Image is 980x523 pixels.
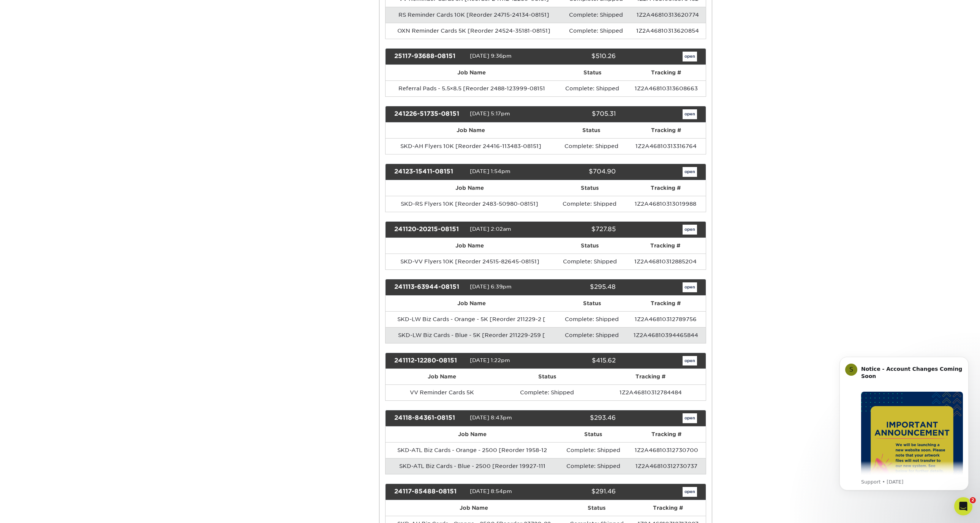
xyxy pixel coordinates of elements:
iframe: Google Customer Reviews [2,500,65,520]
td: SKD-VV Flyers 10K [Reorder 24515-82645-08151] [386,254,555,269]
td: 1Z2A46810312784484 [596,384,706,400]
td: 1Z2A46810313316764 [627,138,706,154]
th: Status [563,500,630,516]
a: open [683,52,697,61]
td: Complete: Shipped [556,138,627,154]
td: SKD-ATL Biz Cards - Orange - 2500 [Reorder 1958-12 [386,442,560,458]
td: Complete: Shipped [563,23,629,39]
div: 24118-84361-08151 [389,413,470,423]
a: open [683,356,697,366]
div: $727.85 [540,225,621,235]
td: 1Z2A46810313019988 [626,196,706,212]
td: 1Z2A46810313620774 [629,7,706,23]
td: Complete: Shipped [558,80,627,96]
td: Complete: Shipped [554,254,625,269]
a: open [683,109,697,119]
td: Complete: Shipped [498,384,595,400]
div: $510.26 [540,52,621,61]
span: [DATE] 1:22pm [470,357,510,363]
a: open [683,413,697,423]
div: 24123-15411-08151 [389,167,470,177]
span: [DATE] 5:17pm [470,110,510,117]
td: 1Z2A46810313608663 [627,80,706,96]
div: 241226-51735-08151 [389,109,470,119]
th: Job Name [386,369,499,384]
th: Tracking # [627,427,706,442]
td: SKD-AH Flyers 10K [Reorder 24416-113483-08151] [386,138,556,154]
div: 25117-93688-08151 [389,52,470,61]
td: Complete: Shipped [554,196,625,212]
th: Status [554,180,625,196]
div: $705.31 [540,109,621,119]
td: Complete: Shipped [558,311,626,327]
th: Job Name [386,427,560,442]
th: Tracking # [596,369,706,384]
th: Tracking # [626,180,706,196]
td: 1Z2A46810394465844 [626,327,706,343]
th: Job Name [386,123,556,138]
th: Job Name [386,180,554,196]
a: open [683,167,697,177]
th: Tracking # [627,65,706,80]
a: open [683,487,697,497]
div: $704.90 [540,167,621,177]
td: SKD-LW Biz Cards - Blue - 5K [Reorder 211229-259 [ [386,327,558,343]
div: $295.48 [540,282,621,292]
td: Complete: Shipped [558,327,626,343]
td: Complete: Shipped [559,442,627,458]
th: Tracking # [626,296,706,311]
th: Status [556,123,627,138]
iframe: Intercom notifications message [828,345,980,503]
td: SKD-ATL Biz Cards - Blue - 2500 [Reorder 19927-111 [386,458,560,474]
th: Status [554,238,625,254]
a: open [683,225,697,235]
td: Referral Pads - 5.5×8.5 [Reorder 2488-123999-08151 [386,80,558,96]
div: $293.46 [540,413,621,423]
span: [DATE] 1:54pm [470,168,511,174]
div: $415.62 [540,356,621,366]
div: $291.46 [540,487,621,497]
th: Tracking # [627,123,706,138]
td: 1Z2A46810312730700 [627,442,706,458]
td: 1Z2A46810312885204 [625,254,706,269]
td: SKD-RS Flyers 10K [Reorder 2483-50980-08151] [386,196,554,212]
td: RS Reminder Cards 10K [Reorder 24715-24134-08151] [386,7,563,23]
td: 1Z2A46810312730737 [627,458,706,474]
th: Status [558,296,626,311]
span: [DATE] 6:39pm [470,284,512,290]
div: 241120-20215-08151 [389,225,470,235]
td: OXN Reminder Cards 5K [Reorder 24524-35181-08151] [386,23,563,39]
span: [DATE] 9:36pm [470,53,512,59]
td: Complete: Shipped [559,458,627,474]
span: [DATE] 8:43pm [470,415,512,421]
span: [DATE] 8:54pm [470,488,512,494]
th: Tracking # [631,500,706,516]
a: open [683,282,697,292]
th: Job Name [386,500,563,516]
td: VV Reminder Cards 5K [386,384,499,400]
th: Status [498,369,595,384]
iframe: Intercom live chat [954,497,972,515]
th: Status [558,65,627,80]
td: SKD-LW Biz Cards - Orange - 5K [Reorder 211229-2 [ [386,311,558,327]
th: Status [559,427,627,442]
div: 24117-85488-08151 [389,487,470,497]
div: 241112-12280-08151 [389,356,470,366]
th: Job Name [386,296,558,311]
td: 1Z2A46810313620854 [629,23,706,39]
div: 241113-63944-08151 [389,282,470,292]
th: Job Name [386,65,558,80]
span: [DATE] 2:02am [470,226,511,232]
td: 1Z2A46810312789756 [626,311,706,327]
th: Tracking # [625,238,706,254]
th: Job Name [386,238,555,254]
span: 2 [970,497,976,503]
td: Complete: Shipped [563,7,629,23]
